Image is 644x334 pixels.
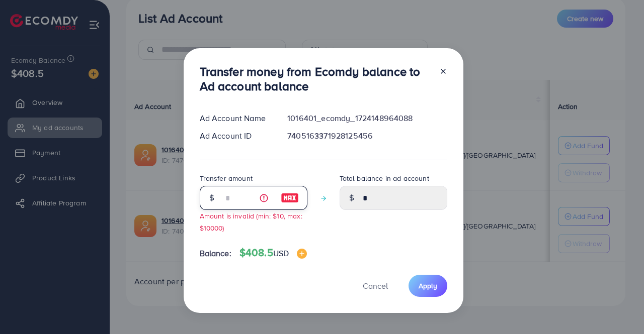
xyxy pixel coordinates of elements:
label: Transfer amount [200,173,253,183]
span: Balance: [200,248,231,259]
iframe: Chat [601,289,636,326]
button: Cancel [350,275,400,296]
label: Total balance in ad account [340,173,429,183]
span: USD [273,248,289,259]
h4: $408.5 [239,247,307,259]
img: image [281,192,299,204]
div: 7405163371928125456 [279,130,455,142]
span: Apply [419,281,437,291]
span: Cancel [363,280,388,291]
small: Amount is invalid (min: $10, max: $10000) [200,211,302,232]
div: Ad Account ID [192,130,280,142]
div: Ad Account Name [192,113,280,124]
button: Apply [409,275,447,296]
h3: Transfer money from Ecomdy balance to Ad account balance [200,64,431,93]
img: image [297,249,307,259]
div: 1016401_ecomdy_1724148964088 [279,113,455,124]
